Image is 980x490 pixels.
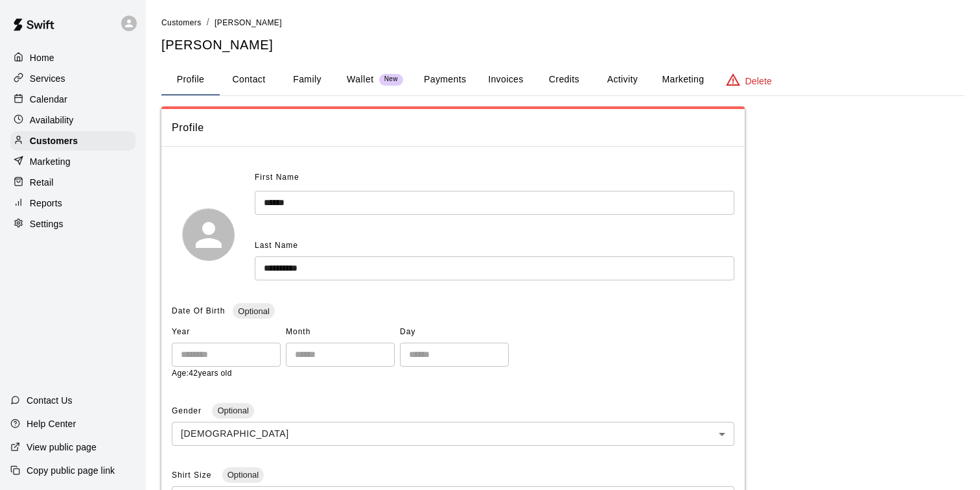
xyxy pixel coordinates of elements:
span: Profile [172,119,734,136]
a: Customers [161,17,202,27]
p: Reports [30,197,62,210]
a: Services [10,69,135,88]
span: Optional [233,306,274,316]
a: Settings [10,214,135,234]
button: Family [278,64,336,95]
span: Gender [172,406,204,415]
p: Help Center [27,417,76,430]
a: Retail [10,173,135,192]
a: Marketing [10,152,135,171]
p: Retail [30,176,54,189]
a: Availability [10,110,135,130]
p: Settings [30,217,64,230]
span: Year [172,322,281,343]
p: Contact Us [27,394,73,407]
p: Marketing [30,155,71,168]
span: Age: 42 years old [172,369,232,378]
span: Day [400,322,509,343]
nav: breadcrumb [161,16,964,30]
span: Customers [161,18,202,27]
p: Home [30,51,54,64]
a: Customers [10,131,135,151]
span: Optional [222,470,264,480]
div: [DEMOGRAPHIC_DATA] [172,422,734,446]
p: Calendar [30,93,67,106]
p: Copy public page link [27,464,115,477]
span: First Name [255,167,299,188]
h5: [PERSON_NAME] [161,36,964,54]
p: View public page [27,441,97,454]
a: Home [10,48,135,67]
button: Payments [414,64,476,95]
button: Credits [535,64,593,95]
p: Delete [745,75,772,88]
p: Wallet [347,73,374,86]
span: [PERSON_NAME] [215,18,282,27]
li: / [207,16,209,29]
span: Month [286,322,395,343]
a: Reports [10,193,135,213]
span: Date Of Birth [172,306,225,315]
span: Shirt Size [172,471,215,480]
span: New [379,75,403,84]
button: Invoices [476,64,535,95]
a: Calendar [10,90,135,109]
span: Last Name [255,241,298,250]
button: Profile [161,64,220,95]
button: Contact [220,64,278,95]
button: Marketing [651,64,714,95]
p: Availability [30,114,74,127]
button: Activity [593,64,651,95]
span: Optional [212,406,253,415]
div: basic tabs example [161,64,964,95]
p: Customers [30,134,78,147]
p: Services [30,72,65,85]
